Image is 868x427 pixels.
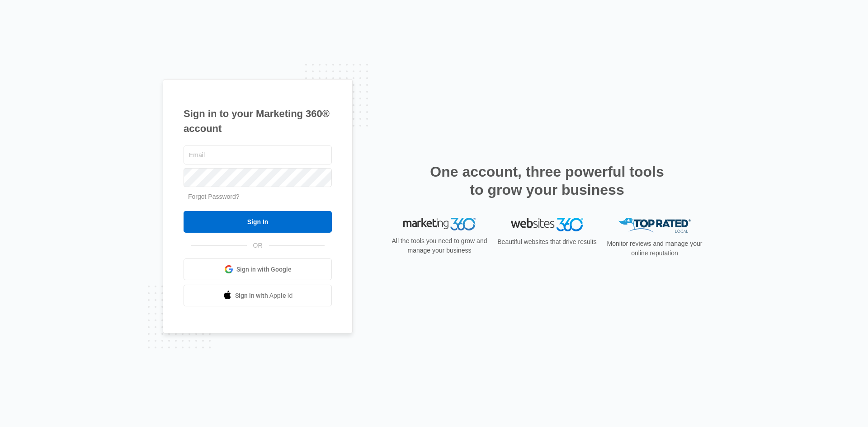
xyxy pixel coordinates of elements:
[184,145,332,164] input: Email
[604,239,705,258] p: Monitor reviews and manage your online reputation
[511,218,583,231] img: Websites 360
[184,106,332,136] h1: Sign in to your Marketing 360® account
[427,163,667,199] h2: One account, three powerful tools to grow your business
[188,193,240,200] a: Forgot Password?
[235,291,293,300] span: Sign in with Apple Id
[618,218,691,233] img: Top Rated Local
[389,237,490,256] p: All the tools you need to grow and manage your business
[236,265,292,274] span: Sign in with Google
[184,211,332,233] input: Sign In
[184,258,332,280] a: Sign in with Google
[496,238,598,247] p: Beautiful websites that drive results
[184,285,332,306] a: Sign in with Apple Id
[247,241,269,250] span: OR
[403,218,476,230] img: Marketing 360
